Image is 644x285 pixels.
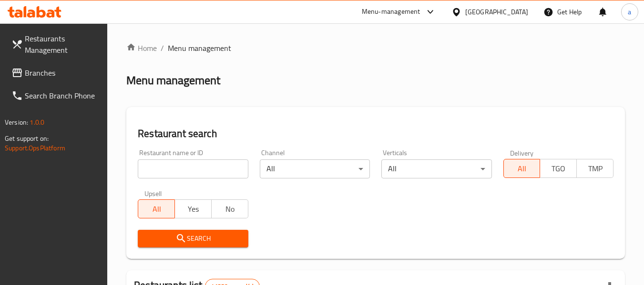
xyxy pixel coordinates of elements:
[4,61,108,84] a: Branches
[25,67,100,79] span: Branches
[138,230,248,247] button: Search
[25,33,100,56] span: Restaurants Management
[362,6,420,18] div: Menu-management
[138,199,175,218] button: All
[5,142,65,154] a: Support.OpsPlatform
[465,7,528,17] div: [GEOGRAPHIC_DATA]
[503,159,541,178] button: All
[126,42,157,54] a: Home
[4,27,108,61] a: Restaurants Management
[126,73,220,88] h2: Menu management
[161,42,164,54] li: /
[138,127,613,141] h2: Restaurant search
[211,199,248,218] button: No
[25,90,100,101] span: Search Branch Phone
[30,116,44,128] span: 1.0.0
[576,159,613,178] button: TMP
[144,190,162,197] label: Upsell
[179,202,208,216] span: Yes
[138,159,248,178] input: Search for restaurant name or ID..
[142,202,171,216] span: All
[174,199,212,218] button: Yes
[168,42,231,54] span: Menu management
[4,84,108,107] a: Search Branch Phone
[628,7,631,17] span: a
[215,202,245,216] span: No
[581,162,610,176] span: TMP
[540,159,577,178] button: TGO
[126,42,625,54] nav: breadcrumb
[544,162,573,176] span: TGO
[5,116,28,128] span: Version:
[508,162,537,176] span: All
[510,149,534,156] label: Delivery
[5,132,49,145] span: Get support on:
[260,159,370,178] div: All
[381,159,491,178] div: All
[145,233,240,245] span: Search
